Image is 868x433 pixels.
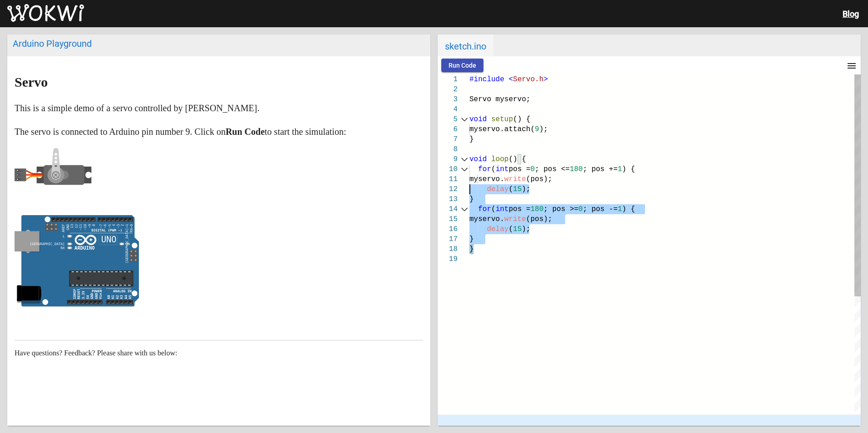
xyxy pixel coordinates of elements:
[491,165,496,173] span: (
[526,215,552,223] span: (pos);
[622,205,635,213] span: ) {
[438,124,458,134] div: 6
[469,125,535,133] span: myservo.attach(
[508,75,513,84] span: <
[438,184,458,194] div: 12
[469,95,530,103] span: Servo myservo;
[513,75,543,84] span: Servo.h
[543,75,548,84] span: >
[535,125,539,133] span: 9
[438,194,458,204] div: 13
[570,165,583,173] span: 180
[522,185,530,193] span: );
[469,215,504,223] span: myservo.
[508,185,513,193] span: (
[438,134,458,144] div: 7
[226,127,265,137] strong: Run Code
[513,185,522,193] span: 15
[504,215,526,223] span: write
[441,59,483,72] button: Run Code
[543,205,578,213] span: ; pos >=
[469,115,487,123] span: void
[508,155,526,163] span: () {
[487,185,508,193] span: delay
[15,349,178,357] span: Have questions? Feedback? Please share with us below:
[469,75,504,84] span: #include
[526,175,552,183] span: (pos);
[504,175,526,183] span: write
[522,225,530,233] span: );
[469,175,504,183] span: myservo.
[491,155,508,163] span: loop
[508,225,513,233] span: (
[843,9,859,19] a: Blog
[438,104,458,114] div: 4
[438,254,458,264] div: 19
[618,165,622,173] span: 1
[508,165,530,173] span: pos =
[15,124,423,139] p: The servo is connected to Arduino pin number 9. Click on to start the simulation:
[513,225,522,233] span: 15
[513,115,530,123] span: () {
[622,165,635,173] span: ) {
[469,155,487,163] span: void
[583,165,618,173] span: ; pos +=
[438,144,458,154] div: 8
[438,94,458,104] div: 3
[583,205,618,213] span: ; pos -=
[469,235,474,243] span: }
[487,225,508,233] span: delay
[530,205,543,213] span: 180
[539,125,548,133] span: );
[496,165,509,173] span: int
[449,62,476,69] span: Run Code
[496,205,509,213] span: int
[438,154,458,164] div: 9
[478,205,491,213] span: for
[846,60,857,71] mat-icon: menu
[508,205,530,213] span: pos =
[535,165,570,173] span: ; pos <=
[438,114,458,124] div: 5
[491,115,513,123] span: setup
[438,34,493,56] span: sketch.ino
[438,164,458,174] div: 10
[491,205,496,213] span: (
[438,204,458,214] div: 14
[530,165,535,173] span: 0
[578,205,583,213] span: 0
[438,214,458,224] div: 15
[469,135,474,143] span: }
[15,75,423,89] h1: Servo
[478,165,491,173] span: for
[469,245,474,253] span: }
[13,38,425,49] div: Arduino Playground
[7,4,84,22] img: Wokwi
[618,205,622,213] span: 1
[438,74,458,84] div: 1
[469,195,474,203] span: }
[438,244,458,254] div: 18
[15,101,423,115] p: This is a simple demo of a servo controlled by [PERSON_NAME].
[438,234,458,244] div: 17
[438,84,458,94] div: 2
[438,224,458,234] div: 16
[438,174,458,184] div: 11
